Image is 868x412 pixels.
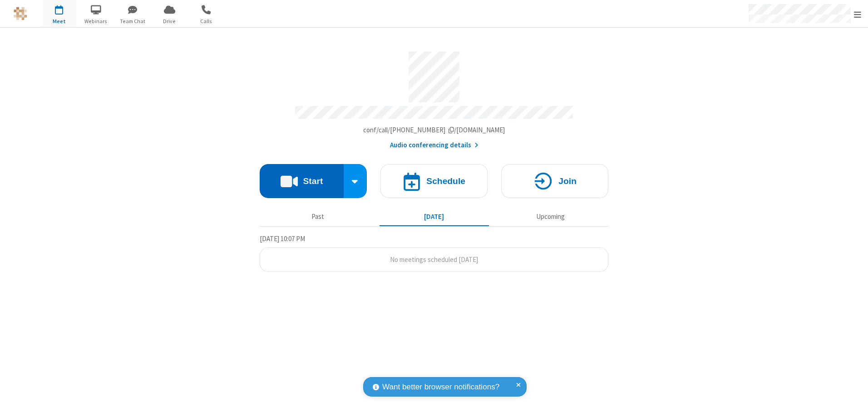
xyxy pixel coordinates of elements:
button: Copy my meeting room linkCopy my meeting room link [363,125,505,136]
button: Past [263,208,373,225]
span: Calls [189,17,223,25]
span: Want better browser notifications? [382,381,499,393]
section: Account details [260,45,608,150]
h4: Join [558,177,577,185]
span: Drive [153,17,187,25]
h4: Schedule [426,177,465,185]
span: [DATE] 10:07 PM [260,234,305,243]
span: Copy my meeting room link [363,126,505,134]
button: Upcoming [496,208,605,225]
button: Audio conferencing details [390,140,478,150]
button: Start [260,164,344,198]
img: QA Selenium DO NOT DELETE OR CHANGE [14,7,27,20]
button: Join [501,164,608,198]
span: Team Chat [116,17,150,25]
span: No meetings scheduled [DATE] [390,255,478,264]
span: Webinars [79,17,113,25]
button: [DATE] [380,208,489,225]
span: Meet [42,17,76,25]
section: Today's Meetings [260,233,608,272]
h4: Start [303,177,323,185]
button: Schedule [380,164,488,198]
div: Start conference options [344,164,367,198]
